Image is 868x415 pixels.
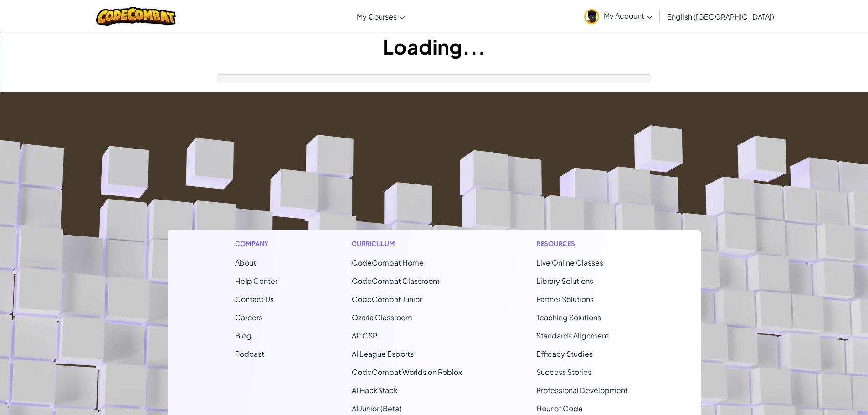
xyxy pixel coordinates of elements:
[663,4,779,29] a: English ([GEOGRAPHIC_DATA])
[604,11,652,20] span: My Account
[536,239,633,248] h1: Resources
[352,349,414,359] a: AI League Esports
[352,239,462,248] h1: Curriculum
[96,7,176,26] img: CodeCombat logo
[536,258,603,267] a: Live Online Classes
[536,404,583,413] a: Hour of Code
[352,313,412,322] a: Ozaria Classroom
[235,331,252,340] a: Blog
[235,239,277,248] h1: Company
[536,331,609,340] a: Standards Alignment
[352,331,377,340] a: AP CSP
[536,313,601,322] a: Teaching Solutions
[235,349,264,359] a: Podcast
[235,313,262,322] a: Careers
[536,294,594,304] a: Partner Solutions
[352,4,410,29] a: My Courses
[536,349,593,359] a: Efficacy Studies
[352,294,422,304] a: CodeCombat Junior
[580,2,657,31] a: My Account
[235,276,277,286] a: Help Center
[536,385,628,395] a: Professional Development
[352,258,424,267] span: CodeCombat Home
[235,294,274,304] span: Contact Us
[235,258,256,267] a: About
[536,276,593,286] a: Library Solutions
[536,367,591,377] a: Success Stories
[352,276,440,286] a: CodeCombat Classroom
[667,12,774,21] span: English ([GEOGRAPHIC_DATA])
[584,9,599,24] img: avatar
[0,32,868,61] h1: Loading...
[352,367,462,377] a: CodeCombat Worlds on Roblox
[357,12,397,21] span: My Courses
[352,385,398,395] a: AI HackStack
[352,404,401,413] a: AI Junior (Beta)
